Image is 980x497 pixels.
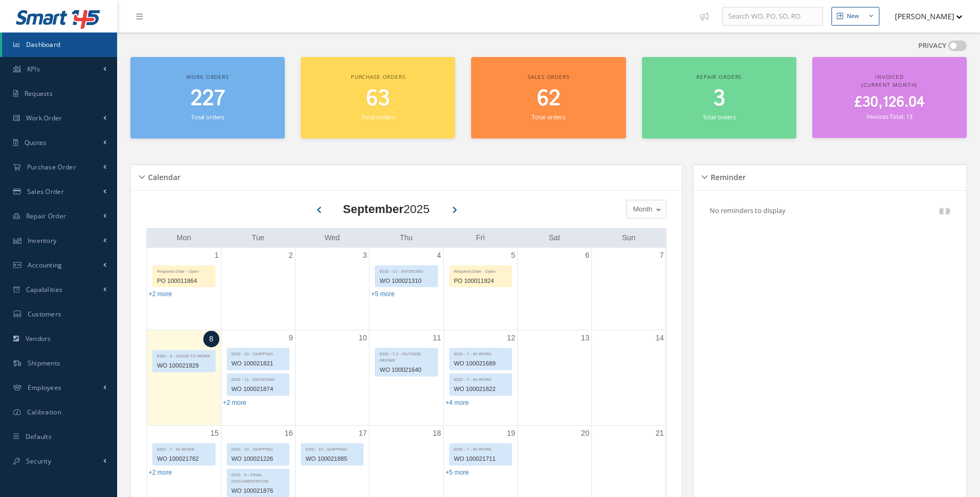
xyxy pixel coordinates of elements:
[153,266,215,275] div: Required Date - Open
[474,231,487,245] a: Friday
[443,248,517,330] td: September 5, 2025
[861,81,917,88] span: (Current Month)
[703,113,736,121] small: Total orders
[24,138,47,147] span: Quotes
[450,383,512,395] div: WO 100021822
[831,7,879,26] button: New
[227,357,289,370] div: WO 100021821
[918,40,946,51] label: PRIVACY
[147,248,221,330] td: September 1, 2025
[357,426,369,441] a: September 17, 2025
[371,290,394,298] a: Show 5 more events
[431,330,443,346] a: September 11, 2025
[186,73,228,80] span: Work orders
[286,248,295,263] a: September 2, 2025
[653,330,666,346] a: September 14, 2025
[528,73,569,80] span: Sales orders
[227,383,289,395] div: WO 100021874
[227,469,289,485] div: EDD - 9 - FINAL DOCUMENTATION
[875,73,904,80] span: Invoiced
[710,206,786,215] p: No reminders to display
[471,57,625,138] a: Sales orders 62 Total orders
[375,275,437,287] div: WO 100021310
[443,330,517,426] td: September 12, 2025
[175,231,193,245] a: Monday
[227,485,289,497] div: WO 100021876
[221,330,295,426] td: September 9, 2025
[450,444,512,453] div: EDD - 7 - IN WORK
[26,285,63,294] span: Capabilities
[301,453,363,465] div: WO 100021885
[657,248,666,263] a: September 7, 2025
[147,330,221,426] td: September 8, 2025
[208,426,221,441] a: September 15, 2025
[26,40,61,49] span: Dashboard
[375,348,437,364] div: EDD - 7.1 - OUTSIDE REPAIR
[28,260,62,270] span: Accounting
[153,360,215,372] div: WO 100021829
[446,399,469,406] a: Show 4 more events
[323,231,342,245] a: Wednesday
[301,444,363,453] div: EDD - 10 - SHIPPING
[505,330,517,346] a: September 12, 2025
[620,231,638,245] a: Sunday
[295,248,369,330] td: September 3, 2025
[435,248,443,263] a: September 4, 2025
[431,426,443,441] a: September 18, 2025
[227,444,289,453] div: EDD - 10 - SHIPPING
[398,231,415,245] a: Thursday
[375,364,437,376] div: WO 100021640
[450,453,512,465] div: WO 100021711
[537,84,561,114] span: 62
[27,187,64,196] span: Sales Order
[369,248,443,330] td: September 4, 2025
[812,57,967,138] a: Invoiced (Current Month) £30,126.04 Invoices Total: 13
[145,169,180,182] h5: Calendar
[592,248,666,330] td: September 7, 2025
[212,248,221,263] a: September 1, 2025
[26,457,51,466] span: Security
[351,73,406,80] span: Purchase orders
[583,248,591,263] a: September 6, 2025
[223,399,246,406] a: Show 2 more events
[28,383,62,392] span: Employees
[446,469,469,476] a: Show 5 more events
[707,169,746,182] h5: Reminder
[369,330,443,426] td: September 11, 2025
[630,204,652,215] span: Month
[26,334,51,343] span: Vendors
[149,469,172,476] a: Show 2 more events
[282,426,295,441] a: September 16, 2025
[867,112,912,120] small: Invoices Total: 13
[149,290,172,298] a: Show 2 more events
[153,351,215,360] div: EDD - 6 - GOOD TO WORK
[153,444,215,453] div: EDD - 7 - IN WORK
[221,248,295,330] td: September 2, 2025
[722,7,823,26] input: Search WO, PO, SO, RO
[153,453,215,465] div: WO 100021782
[361,248,369,263] a: September 3, 2025
[28,236,57,245] span: Inventory
[517,330,591,426] td: September 13, 2025
[191,113,224,121] small: Total orders
[885,6,962,27] button: [PERSON_NAME]
[357,330,369,346] a: September 10, 2025
[28,359,61,368] span: Shipments
[286,330,295,346] a: September 9, 2025
[361,113,394,121] small: Total orders
[854,92,925,113] span: £30,126.04
[713,84,725,114] span: 3
[24,89,53,98] span: Requests
[153,275,215,287] div: PO 100011864
[203,331,219,347] a: September 8, 2025
[227,348,289,357] div: EDD - 10 - SHIPPING
[26,211,67,221] span: Repair Order
[847,12,859,21] div: New
[250,231,267,245] a: Tuesday
[696,73,742,80] span: Repair orders
[375,266,437,275] div: EDD - 11 - INVOICING
[26,113,62,123] span: Work Order
[450,348,512,357] div: EDD - 7 - IN WORK
[450,266,512,275] div: Required Date - Open
[227,453,289,465] div: WO 100021226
